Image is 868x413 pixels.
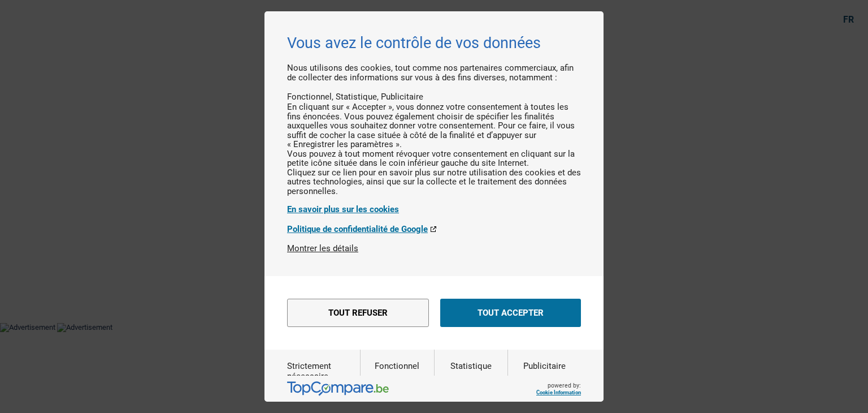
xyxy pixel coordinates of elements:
[336,92,381,102] li: Statistique
[375,361,419,411] label: Fonctionnel
[287,361,360,411] label: Strictement nécessaire
[287,299,429,327] button: Tout refuser
[381,92,423,102] li: Publicitaire
[287,34,581,52] h2: Vous avez le contrôle de vos données
[287,92,336,102] li: Fonctionnel
[440,299,581,327] button: Tout accepter
[287,243,358,253] button: Montrer les détails
[523,361,566,411] label: Publicitaire
[287,63,581,243] div: Nous utilisons des cookies, tout comme nos partenaires commerciaux, afin de collecter des informa...
[264,276,604,350] div: menu
[450,361,492,411] label: Statistique
[287,224,581,234] a: Politique de confidentialité de Google
[287,204,581,214] a: En savoir plus sur les cookies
